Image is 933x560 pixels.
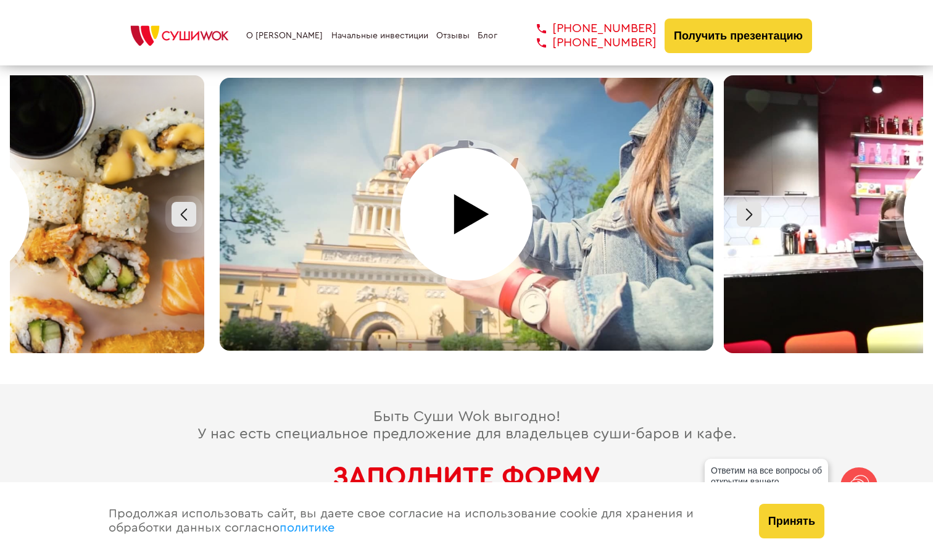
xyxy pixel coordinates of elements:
a: политике [280,522,334,534]
button: Получить презентацию [665,19,812,53]
div: Ответим на все вопросы об открытии вашего [PERSON_NAME]! [705,459,828,504]
a: Начальные инвестиции [331,31,428,41]
h2: и узнайте больше! [10,461,923,524]
a: Отзывы [436,31,470,41]
img: СУШИWOK [121,22,238,49]
span: Заполните форму [333,463,600,490]
div: Продолжая использовать сайт, вы даете свое согласие на использование cookie для хранения и обрабо... [96,482,747,560]
a: [PHONE_NUMBER] [518,22,657,36]
span: Быть Суши Wok выгодно! У нас есть специальное предложение для владельцев суши-баров и кафе. [197,409,736,441]
a: О [PERSON_NAME] [246,31,323,41]
a: Блог [478,31,497,41]
button: Принять [759,504,824,538]
a: [PHONE_NUMBER] [518,36,657,50]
